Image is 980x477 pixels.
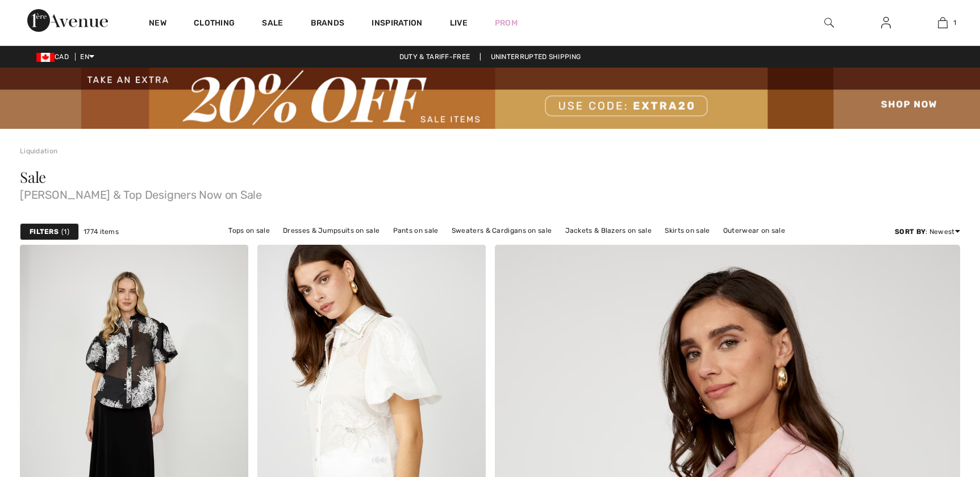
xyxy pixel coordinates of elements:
a: Tops on sale [223,223,276,238]
img: Canadian Dollar [36,53,55,62]
span: Inspiration [372,18,422,30]
a: Sale [262,18,283,30]
a: Prom [495,17,518,29]
span: Sale [20,167,46,187]
span: [PERSON_NAME] & Top Designers Now on Sale [20,185,960,200]
a: Jackets & Blazers on sale [560,223,658,238]
span: 1 [61,227,69,237]
a: Pants on sale [387,223,444,238]
a: Dresses & Jumpsuits on sale [277,223,385,238]
iframe: Opens a widget where you can chat to one of our agents [908,392,969,420]
a: Sign In [872,16,900,30]
img: search the website [824,16,834,30]
a: New [149,18,166,30]
img: 1ère Avenue [27,9,108,32]
a: 1 [915,16,970,30]
span: 1 [953,18,956,28]
a: Live [450,17,468,29]
strong: Sort By [895,228,925,236]
a: Brands [311,18,345,30]
a: Liquidation [20,147,57,155]
a: Skirts on sale [659,223,715,238]
span: EN [80,53,94,61]
strong: Filters [30,227,59,237]
div: : Newest [895,227,960,237]
a: Outerwear on sale [718,223,791,238]
span: CAD [36,53,73,61]
img: My Bag [938,16,948,30]
a: Clothing [194,18,235,30]
img: My Info [881,16,891,30]
a: Sweaters & Cardigans on sale [446,223,557,238]
span: 1774 items [84,227,119,237]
